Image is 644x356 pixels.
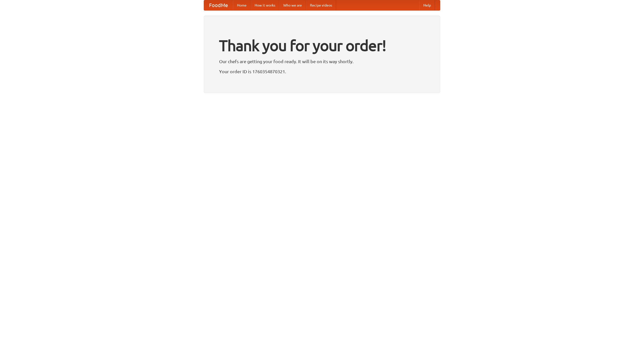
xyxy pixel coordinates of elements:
a: How it works [251,0,279,10]
a: Recipe videos [306,0,336,10]
p: Our chefs are getting your food ready. It will be on its way shortly. [219,58,425,65]
p: Your order ID is 1760354870321. [219,68,425,75]
a: Home [233,0,251,10]
a: FoodMe [204,0,233,10]
a: Who we are [279,0,306,10]
a: Help [419,0,435,10]
h1: Thank you for your order! [219,33,425,58]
